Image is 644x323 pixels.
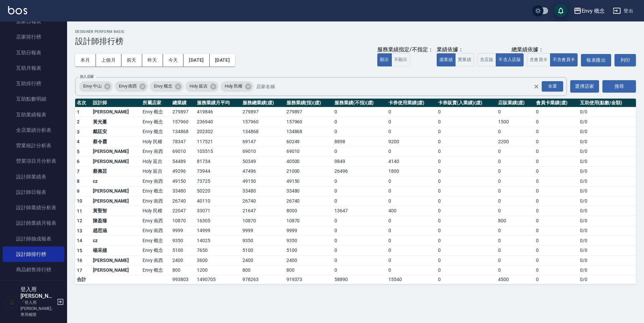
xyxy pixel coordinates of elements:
[333,216,387,226] td: 0
[285,265,333,275] td: 800
[285,157,333,167] td: 40500
[91,166,141,176] td: 蔡佩芸
[5,295,19,309] img: Person
[91,137,141,147] td: 蔡令霞
[578,256,636,266] td: 0 / 0
[96,54,121,66] button: 上個月
[477,53,496,66] button: 含店販
[333,157,387,167] td: 9849
[195,127,241,137] td: 202302
[77,169,79,174] span: 7
[496,107,534,117] td: 0
[532,82,541,91] button: Clear
[437,53,455,66] button: 虛業績
[77,139,79,144] span: 4
[195,157,241,167] td: 81734
[141,236,171,246] td: Envy 概念
[3,76,64,91] a: 互助排行榜
[285,107,333,117] td: 279897
[77,159,79,164] span: 6
[195,137,241,147] td: 117521
[285,186,333,196] td: 33480
[241,107,285,117] td: 279897
[333,246,387,256] td: 0
[437,46,474,53] div: 業績依據：
[141,147,171,157] td: Envy 南西
[91,226,141,236] td: 趙思涵
[241,157,285,167] td: 50349
[391,53,410,66] button: 不顯示
[333,137,387,147] td: 8898
[77,218,83,223] span: 12
[436,157,496,167] td: 0
[578,196,636,206] td: 0 / 0
[241,236,285,246] td: 9350
[578,137,636,147] td: 0 / 0
[141,127,171,137] td: Envy 概念
[285,246,333,256] td: 5100
[578,216,636,226] td: 0 / 0
[150,81,183,92] div: Envy 概念
[3,138,64,153] a: 營業統計分析表
[285,117,333,127] td: 157960
[77,178,79,184] span: 8
[20,286,55,300] h5: 登入用[PERSON_NAME]
[578,226,636,236] td: 0 / 0
[333,166,387,176] td: 26496
[141,99,171,107] th: 所屬店家
[534,186,578,196] td: 0
[333,117,387,127] td: 0
[496,176,534,186] td: 0
[387,176,436,186] td: 0
[77,248,83,253] span: 15
[377,53,392,66] button: 顯示
[141,206,171,216] td: Holy 民權
[534,127,578,137] td: 0
[285,236,333,246] td: 9350
[534,226,578,236] td: 0
[163,54,184,66] button: 今天
[241,265,285,275] td: 800
[534,99,578,107] th: 會員卡業績(虛)
[91,206,141,216] td: 黃聖智
[387,107,436,117] td: 0
[171,127,195,137] td: 134868
[496,256,534,266] td: 0
[285,216,333,226] td: 10870
[436,236,496,246] td: 0
[241,256,285,266] td: 2400
[195,236,241,246] td: 14025
[141,107,171,117] td: Envy 概念
[581,54,611,66] button: 報表匯出
[171,216,195,226] td: 10870
[436,246,496,256] td: 0
[285,196,333,206] td: 26740
[578,157,636,167] td: 0 / 0
[387,147,436,157] td: 0
[285,137,333,147] td: 60249
[333,99,387,107] th: 服務業績(不指)(虛)
[77,208,83,214] span: 11
[141,137,171,147] td: Holy 民權
[496,265,534,275] td: 0
[91,256,141,266] td: [PERSON_NAME]
[171,137,195,147] td: 78347
[3,200,64,215] a: 設計師業績分析表
[171,157,195,167] td: 54489
[221,83,247,90] span: Holy 民權
[195,117,241,127] td: 236940
[436,147,496,157] td: 0
[221,81,254,92] div: Holy 民權
[115,83,141,90] span: Envy 南西
[285,206,333,216] td: 8000
[387,236,436,246] td: 0
[534,236,578,246] td: 0
[171,196,195,206] td: 26740
[3,29,64,45] a: 店家排行榜
[141,186,171,196] td: Envy 概念
[77,228,83,233] span: 13
[436,117,496,127] td: 0
[195,246,241,256] td: 7650
[285,226,333,236] td: 9999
